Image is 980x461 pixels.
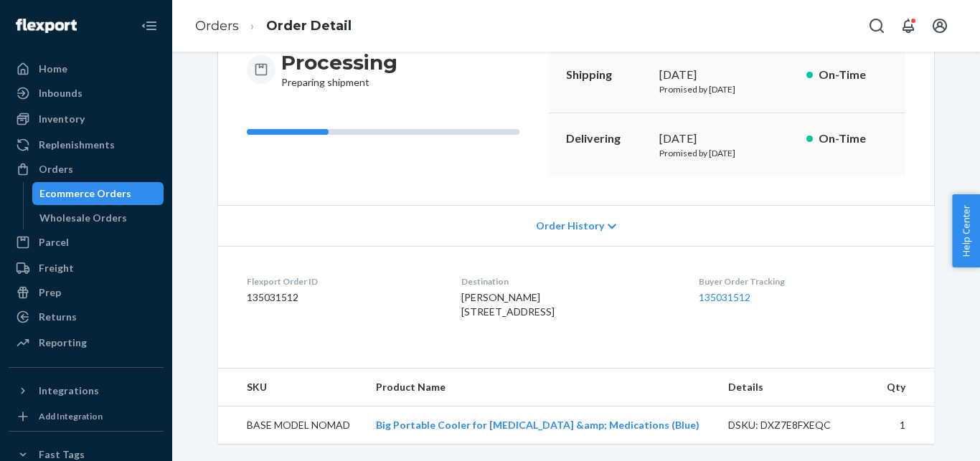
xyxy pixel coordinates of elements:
div: Inventory [39,112,85,126]
button: Close Navigation [135,11,164,40]
dt: Buyer Order Tracking [699,275,905,287]
div: Freight [39,261,74,275]
button: Integrations [9,379,164,402]
a: Orders [9,158,164,181]
p: On-Time [819,130,888,147]
div: Wholesale Orders [39,211,127,225]
button: Open notifications [894,11,923,40]
ol: breadcrumbs [184,5,363,47]
div: Returns [39,310,77,324]
a: Big Portable Cooler for [MEDICAL_DATA] &amp; Medications (Blue) [376,419,699,431]
a: Inbounds [9,82,164,105]
div: Replenishments [39,138,115,152]
div: Inbounds [39,86,83,100]
a: Add Integration [9,408,164,425]
div: [DATE] [659,130,795,147]
a: Wholesale Orders [32,206,164,229]
p: Delivering [566,130,648,147]
a: Ecommerce Orders [32,182,164,205]
a: Order Detail [266,18,352,34]
dd: 135031512 [247,290,438,305]
dt: Flexport Order ID [247,275,438,287]
a: Reporting [9,331,164,354]
h3: Processing [281,49,397,75]
p: Promised by [DATE] [659,147,795,159]
td: 1 [875,407,934,445]
a: Home [9,57,164,80]
a: Returns [9,305,164,328]
a: Freight [9,257,164,280]
div: Add Integration [39,410,103,422]
a: Parcel [9,231,164,254]
div: Home [39,62,67,76]
div: [DATE] [659,67,795,83]
div: Preparing shipment [281,49,397,90]
th: Qty [875,369,934,407]
img: Flexport logo [16,19,77,33]
span: Order History [536,219,604,233]
a: Orders [195,18,239,34]
button: Open Search Box [862,11,891,40]
span: [PERSON_NAME] [STREET_ADDRESS] [461,291,555,318]
th: Product Name [364,369,717,407]
p: Promised by [DATE] [659,83,795,95]
dt: Destination [461,275,675,287]
a: 135031512 [699,291,750,303]
a: Inventory [9,108,164,130]
div: Prep [39,285,61,300]
button: Help Center [952,194,980,267]
a: Prep [9,281,164,304]
div: Ecommerce Orders [39,186,131,201]
div: DSKU: DXZ7E8FXEQC [728,418,863,432]
div: Parcel [39,235,69,249]
a: Replenishments [9,133,164,156]
th: Details [717,369,875,407]
button: Open account menu [925,11,954,40]
div: Reporting [39,336,87,350]
th: SKU [218,369,364,407]
p: Shipping [566,67,648,83]
div: Orders [39,162,73,176]
p: On-Time [819,67,888,83]
td: BASE MODEL NOMAD [218,407,364,445]
div: Integrations [39,384,99,398]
